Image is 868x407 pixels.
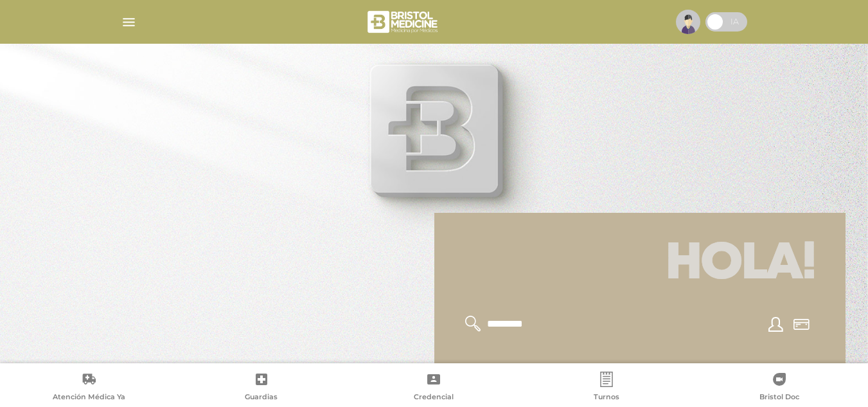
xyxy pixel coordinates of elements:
[414,392,454,404] span: Credencial
[759,392,799,404] span: Bristol Doc
[520,372,693,404] a: Turnos
[450,228,830,300] h1: Hola!
[693,372,865,404] a: Bristol Doc
[594,392,619,404] span: Turnos
[3,372,175,404] a: Atención Médica Ya
[121,14,137,30] img: Cober_menu-lines-white.svg
[348,372,520,404] a: Credencial
[245,392,278,404] span: Guardias
[676,10,700,34] img: profile-placeholder.svg
[366,6,442,37] img: bristol-medicine-blanco.png
[175,372,348,404] a: Guardias
[53,392,125,404] span: Atención Médica Ya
